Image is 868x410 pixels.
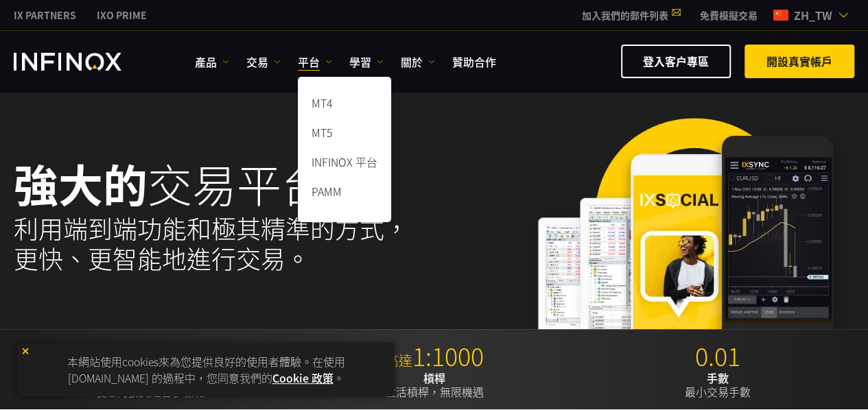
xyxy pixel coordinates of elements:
span: zh_tw [788,7,838,23]
a: 交易 [246,53,281,70]
img: yellow close icon [21,346,30,356]
a: Cookie 政策 [272,370,333,386]
a: 學習 [349,53,384,70]
a: INFINOX 平台 [298,149,391,179]
h1: 交易平台 [14,160,417,206]
strong: 手數 [707,370,729,386]
a: MT5 [298,120,391,149]
p: 900+ [14,341,287,371]
a: MT4 [298,91,391,120]
strong: 槓桿 [423,370,445,386]
a: 贊助合作 [452,53,496,70]
a: 開設真實帳戶 [744,45,854,78]
p: 本網站使用cookies來為您提供良好的使用者體驗。在使用 [DOMAIN_NAME] 的過程中，您同意我們的 。 [24,350,388,389]
p: 使您的投資組合多樣化 [14,371,287,398]
a: INFINOX MENU [690,8,768,23]
p: 1:1000 [297,341,570,371]
a: 關於 [401,53,435,70]
a: 加入我們的郵件列表 [572,8,690,22]
a: INFINOX [3,8,86,23]
a: 登入客户專區 [621,45,731,78]
p: 0.01 [581,341,854,371]
h2: 利用端到端功能和極其精準的方式，更快、更智能地進行交易。 [14,213,417,274]
p: 最小交易手數 [581,371,854,398]
a: INFINOX Logo [14,53,154,71]
strong: 強大的 [14,151,148,215]
a: INFINOX [86,8,157,23]
a: 平台 [298,53,332,70]
p: 靈活槓桿，無限機遇 [297,371,570,398]
a: 產品 [195,53,229,70]
a: PAMM [298,179,391,208]
span: 高達 [384,350,412,370]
